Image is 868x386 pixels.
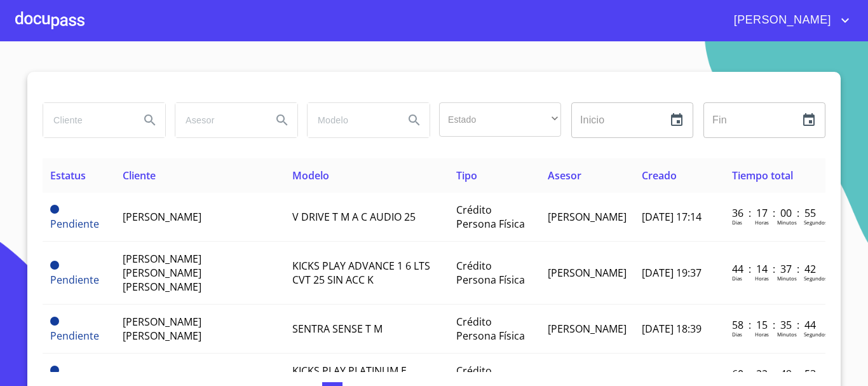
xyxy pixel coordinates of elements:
[50,169,86,183] span: Estatus
[123,315,201,343] span: [PERSON_NAME] [PERSON_NAME]
[267,105,297,135] button: Search
[50,273,99,287] span: Pendiente
[123,210,201,224] span: [PERSON_NAME]
[135,105,165,135] button: Search
[50,205,59,214] span: Pendiente
[548,210,627,224] span: [PERSON_NAME]
[732,169,793,183] span: Tiempo total
[123,252,201,294] span: [PERSON_NAME] [PERSON_NAME] [PERSON_NAME]
[732,367,818,381] p: 60 : 22 : 49 : 53
[439,102,561,137] div: ​
[724,10,837,31] span: [PERSON_NAME]
[456,315,525,343] span: Crédito Persona Física
[804,331,827,338] p: Segundos
[732,206,818,220] p: 36 : 17 : 00 : 55
[777,219,797,226] p: Minutos
[732,275,742,282] p: Dias
[399,105,430,135] button: Search
[777,331,797,338] p: Minutos
[292,322,383,336] span: SENTRA SENSE T M
[732,219,742,226] p: Dias
[642,322,702,336] span: [DATE] 18:39
[456,203,525,231] span: Crédito Persona Física
[642,169,677,183] span: Creado
[50,261,59,270] span: Pendiente
[642,371,702,385] span: [DATE] 11:25
[804,275,827,282] p: Segundos
[732,262,818,276] p: 44 : 14 : 37 : 42
[732,318,818,332] p: 58 : 15 : 35 : 44
[777,275,797,282] p: Minutos
[292,210,416,224] span: V DRIVE T M A C AUDIO 25
[292,259,430,287] span: KICKS PLAY ADVANCE 1 6 LTS CVT 25 SIN ACC K
[548,169,581,183] span: Asesor
[50,217,99,231] span: Pendiente
[804,219,827,226] p: Segundos
[548,322,627,336] span: [PERSON_NAME]
[755,219,769,226] p: Horas
[456,169,477,183] span: Tipo
[755,275,769,282] p: Horas
[548,371,627,385] span: [PERSON_NAME]
[50,366,59,375] span: Pendiente
[292,169,329,183] span: Modelo
[642,266,702,280] span: [DATE] 19:37
[732,331,742,338] p: Dias
[123,169,156,183] span: Cliente
[724,10,853,31] button: account of current user
[50,329,99,343] span: Pendiente
[308,103,394,137] input: search
[642,210,702,224] span: [DATE] 17:14
[43,103,130,137] input: search
[456,259,525,287] span: Crédito Persona Física
[50,317,59,326] span: Pendiente
[175,103,262,137] input: search
[548,266,627,280] span: [PERSON_NAME]
[123,371,201,385] span: [PERSON_NAME]
[755,331,769,338] p: Horas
